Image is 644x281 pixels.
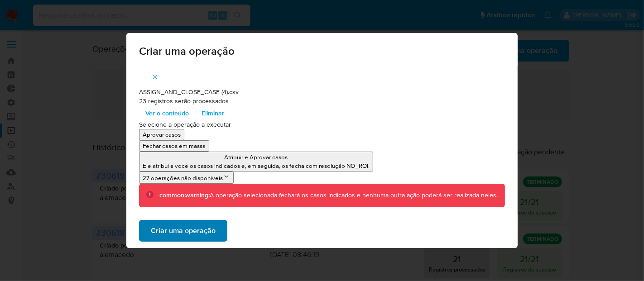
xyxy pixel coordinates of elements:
b: common.warning: [159,191,210,200]
p: Aprovar casos [143,130,181,139]
p: Selecione a operação a executar [139,120,505,129]
p: 23 registros serão processados [139,97,505,106]
button: Criar uma operação [139,220,227,242]
p: Ele atribui a você os casos indicados e, em seguida, os fecha com resolução NO_ROI. [143,162,370,170]
span: Ver o conteúdo [145,107,189,119]
span: Eliminar [202,107,224,119]
button: Atribuir e Aprovar casosEle atribui a você os casos indicados e, em seguida, os fecha com resoluç... [139,152,373,171]
p: Fechar casos em massa [143,142,206,150]
button: Aprovar casos [139,129,184,140]
button: Ver o conteúdo [139,106,195,120]
button: 27 operações não disponíveis [139,171,234,184]
p: Atribuir e Aprovar casos [143,153,370,162]
button: Eliminar [195,106,231,120]
span: Criar uma operação [151,221,216,241]
span: Criar uma operação [139,46,505,57]
p: ASSIGN_AND_CLOSE_CASE (4).csv [139,88,505,97]
div: A operação selecionada fechará os casos indicados e nenhuma outra ação poderá ser realizada neles. [159,191,498,200]
button: Fechar casos em massa [139,140,209,152]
